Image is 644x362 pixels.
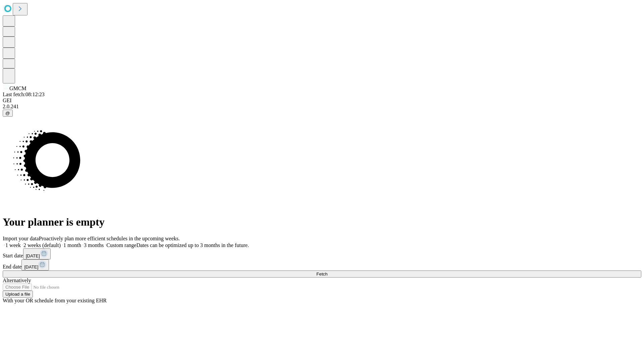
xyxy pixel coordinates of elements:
[3,236,39,241] span: Import your data
[23,242,61,248] span: 2 weeks (default)
[84,242,104,248] span: 3 months
[3,92,45,97] span: Last fetch: 08:12:23
[21,259,49,270] button: [DATE]
[3,216,641,228] h1: Your planner is empty
[316,271,327,277] span: Fetch
[3,98,641,104] div: GEI
[3,291,33,298] button: Upload a file
[5,111,10,116] span: @
[63,242,81,248] span: 1 month
[106,242,136,248] span: Custom range
[3,298,107,303] span: With your OR schedule from your existing EHR
[5,242,21,248] span: 1 week
[3,259,641,270] div: End date
[3,278,31,283] span: Alternatively
[3,110,13,117] button: @
[3,248,641,259] div: Start date
[23,248,51,259] button: [DATE]
[3,104,641,110] div: 2.0.241
[9,85,26,91] span: GMCM
[24,264,38,269] span: [DATE]
[137,242,249,248] span: Dates can be optimized up to 3 months in the future.
[26,253,40,258] span: [DATE]
[3,270,641,278] button: Fetch
[39,236,180,241] span: Proactively plan more efficient schedules in the upcoming weeks.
